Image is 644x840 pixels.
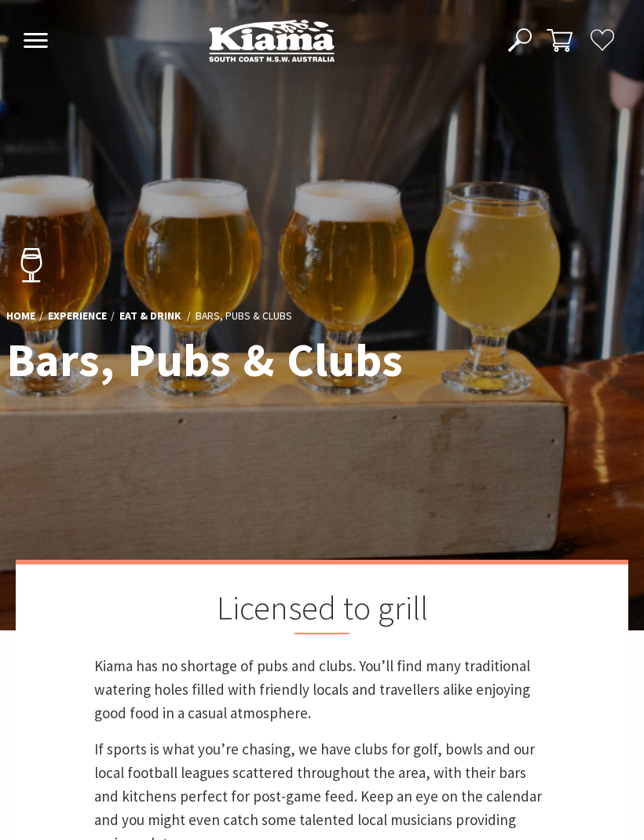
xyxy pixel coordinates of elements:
img: Kiama Logo [209,19,335,62]
h1: Bars, Pubs & Clubs [6,334,450,385]
h2: Licensed to grill [94,588,550,634]
a: Experience [48,309,107,324]
a: Home [6,309,35,324]
a: Eat & Drink [119,309,181,324]
p: Kiama has no shortage of pubs and clubs. You’ll find many traditional watering holes filled with ... [94,654,550,725]
li: Bars, Pubs & Clubs [196,308,292,324]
